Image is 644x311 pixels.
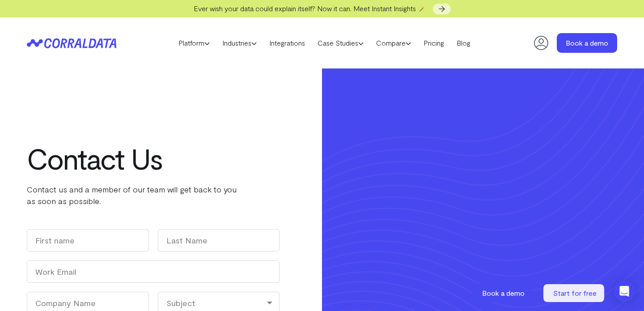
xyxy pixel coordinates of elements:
[450,36,477,50] a: Blog
[216,36,263,50] a: Industries
[263,36,311,50] a: Integrations
[311,36,370,50] a: Case Studies
[553,289,597,297] span: Start for free
[27,229,149,251] input: First name
[158,229,280,251] input: Last Name
[417,36,450,50] a: Pricing
[27,260,280,283] input: Work Email
[194,4,427,13] span: Ever wish your data could explain itself? Now it can. Meet Instant Insights 🪄
[172,36,216,50] a: Platform
[614,281,635,302] div: Open Intercom Messenger
[482,289,525,297] span: Book a demo
[557,33,617,53] a: Book a demo
[370,36,417,50] a: Compare
[27,142,259,175] h1: Contact Us
[472,284,534,302] a: Book a demo
[543,284,606,302] a: Start for free
[27,183,259,207] p: Contact us and a member of our team will get back to you as soon as possible.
